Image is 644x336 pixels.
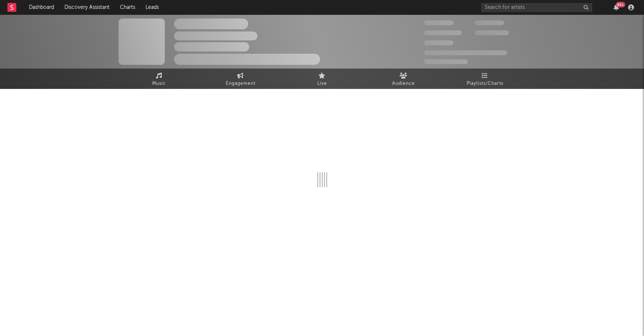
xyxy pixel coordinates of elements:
[363,69,444,89] a: Audience
[444,69,526,89] a: Playlists/Charts
[152,79,166,88] span: Music
[317,79,327,88] span: Live
[475,30,509,35] span: 1,000,000
[424,59,468,64] span: Jump Score: 85.0
[481,3,592,12] input: Search for artists
[392,79,415,88] span: Audience
[281,69,363,89] a: Live
[424,20,454,25] span: 300,000
[614,4,619,10] button: 99+
[200,69,281,89] a: Engagement
[424,50,507,55] span: 50,000,000 Monthly Listeners
[226,79,256,88] span: Engagement
[616,2,625,7] div: 99 +
[424,30,462,35] span: 50,000,000
[467,79,503,88] span: Playlists/Charts
[119,69,200,89] a: Music
[475,20,504,25] span: 100,000
[424,40,453,45] span: 100,000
